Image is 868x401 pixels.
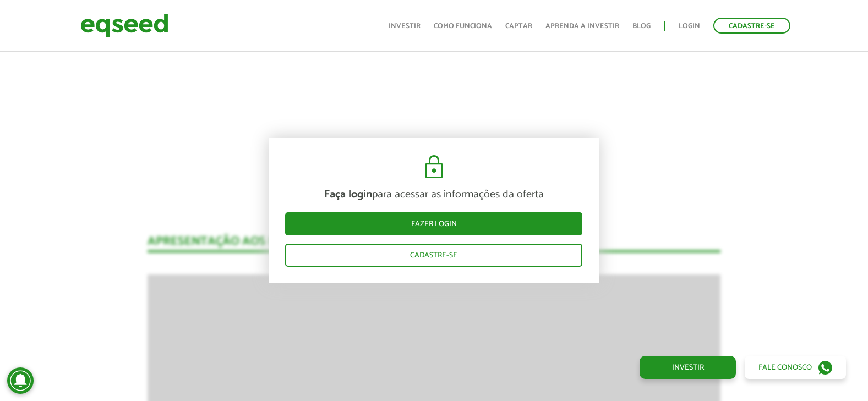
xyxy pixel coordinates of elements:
a: Aprenda a investir [545,23,619,30]
a: Fale conosco [745,356,846,379]
a: Login [679,23,700,30]
a: Investir [640,356,736,379]
a: Captar [505,23,532,30]
a: Fazer login [285,212,582,235]
strong: Faça login [324,185,372,204]
a: Blog [632,23,651,30]
img: EqSeed [80,11,168,40]
img: cadeado.svg [421,154,447,180]
p: para acessar as informações da oferta [285,188,582,201]
a: Cadastre-se [713,18,790,34]
a: Investir [389,23,421,30]
a: Cadastre-se [285,244,582,267]
a: Como funciona [434,23,492,30]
